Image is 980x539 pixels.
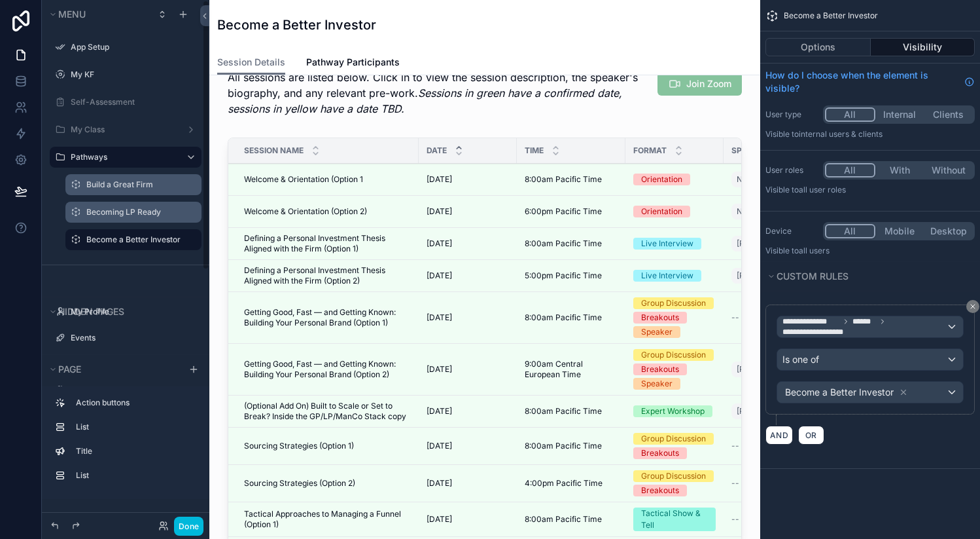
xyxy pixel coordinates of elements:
[217,16,376,34] h1: Become a Better Investor
[633,145,667,156] span: Format
[777,270,849,282] span: Custom rules
[875,107,924,122] button: Internal
[765,165,818,176] label: User roles
[76,398,191,408] label: Action buttons
[76,470,191,481] label: List
[777,348,964,371] button: Is one of
[71,124,175,135] label: My Class
[765,185,975,195] p: Visible to
[765,267,967,286] button: Custom rules
[825,163,875,177] button: All
[47,303,196,321] button: Hidden pages
[765,109,818,120] label: User type
[765,38,871,56] button: Options
[798,426,824,445] button: OR
[86,234,194,245] label: Become a Better Investor
[217,50,285,75] a: Session Details
[71,42,194,52] label: App Setup
[86,207,194,217] label: Becoming LP Ready
[765,226,818,236] label: Device
[76,422,191,432] label: List
[42,386,209,499] div: scrollable content
[71,152,175,162] label: Pathways
[306,50,400,77] a: Pathway Participants
[924,224,973,238] button: Desktop
[784,10,878,21] span: Become a Better Investor
[71,307,194,317] label: My Profile
[174,517,203,536] button: Done
[525,145,544,156] span: Time
[799,246,830,255] span: all users
[47,5,149,24] button: Menu
[825,224,875,238] button: All
[765,129,975,139] p: Visible to
[306,56,400,69] span: Pathway Participants
[765,69,959,95] span: How do I choose when the element is visible?
[799,185,846,195] span: All user roles
[217,56,285,69] span: Session Details
[803,430,820,440] span: OR
[825,107,875,122] button: All
[924,107,973,122] button: Clients
[427,145,447,156] span: Date
[71,333,194,343] label: Events
[86,179,194,190] label: Build a Great Firm
[777,381,964,403] button: Become a Better Investor
[47,360,181,379] button: Page
[71,97,194,107] label: Self-Assessment
[875,224,924,238] button: Mobile
[785,386,894,399] span: Become a Better Investor
[58,363,81,375] span: Page
[782,353,819,366] span: Is one of
[765,426,793,445] button: AND
[58,9,86,20] span: Menu
[799,129,883,139] span: Internal users & clients
[875,163,924,177] button: With
[765,246,975,256] p: Visible to
[76,446,191,456] label: Title
[731,145,768,156] span: Speaker
[71,69,194,80] label: My KF
[871,38,975,56] button: Visibility
[765,69,975,95] a: How do I choose when the element is visible?
[924,163,973,177] button: Without
[244,145,304,156] span: Session Name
